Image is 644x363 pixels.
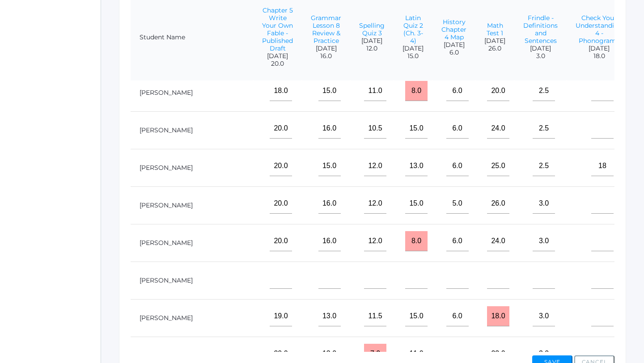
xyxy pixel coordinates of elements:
span: [DATE] [359,37,385,45]
a: History Chapter 4 Map [441,18,466,41]
span: [DATE] [311,45,341,52]
a: Check Your Understanding 4 - Phonograms [576,14,623,45]
a: Spelling Quiz 3 [359,21,385,37]
a: [PERSON_NAME] [140,201,193,209]
span: [DATE] [576,45,623,52]
a: Chapter 5 Write Your Own Fable - Published Draft [262,6,293,52]
a: Latin Quiz 2 (Ch. 3-4) [403,14,423,45]
span: [DATE] [523,45,558,52]
a: [PERSON_NAME] [140,314,193,322]
a: [PERSON_NAME] [140,164,193,172]
span: 26.0 [484,45,505,52]
span: 6.0 [441,49,466,56]
span: 3.0 [523,52,558,60]
span: [DATE] [484,37,505,45]
span: [DATE] [402,45,424,52]
span: 16.0 [311,52,341,60]
a: Frindle - Definitions and Sentences [523,14,558,45]
span: 20.0 [262,60,293,68]
a: [PERSON_NAME] [140,89,193,97]
span: [DATE] [262,52,293,60]
span: [DATE] [441,41,466,49]
a: [PERSON_NAME] [140,126,193,134]
a: Math Test 1 [487,21,503,37]
span: 15.0 [402,52,424,60]
a: [PERSON_NAME] [140,276,193,284]
span: 18.0 [576,52,623,60]
a: [PERSON_NAME] [140,351,193,359]
a: Grammar Lesson 8 Review & Practice [311,14,341,45]
span: 12.0 [359,45,385,52]
a: [PERSON_NAME] [140,239,193,247]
